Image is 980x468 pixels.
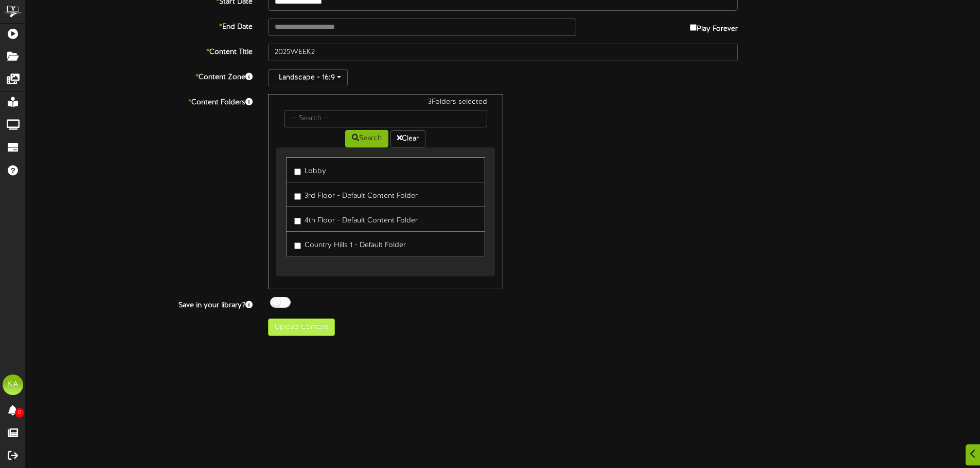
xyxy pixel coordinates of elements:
[3,375,23,395] div: KA
[268,319,335,336] button: Upload Content
[276,97,494,110] div: 3 Folders selected
[390,130,425,147] button: Clear
[690,24,697,31] input: Play Forever
[294,193,301,200] input: 3rd Floor - Default Content Folder
[18,69,260,83] label: Content Zone
[15,408,24,418] span: 0
[294,218,301,224] input: 4th Floor - Default Content Folder
[18,18,260,32] label: End Date
[18,44,260,58] label: Content Title
[294,188,418,201] label: 3rd Floor - Default Content Folder
[294,242,301,249] input: Country Hills 1 - Default Folder
[690,18,738,34] label: Play Forever
[294,163,326,177] label: Lobby
[345,130,388,147] button: Search
[294,212,418,226] label: 4th Floor - Default Content Folder
[268,69,348,86] button: Landscape - 16:9
[284,110,487,127] input: -- Search --
[18,297,260,311] label: Save in your library?
[294,237,406,251] label: Country Hills 1 - Default Folder
[268,44,738,61] input: Title of this Content
[294,169,301,175] input: Lobby
[18,94,260,108] label: Content Folders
